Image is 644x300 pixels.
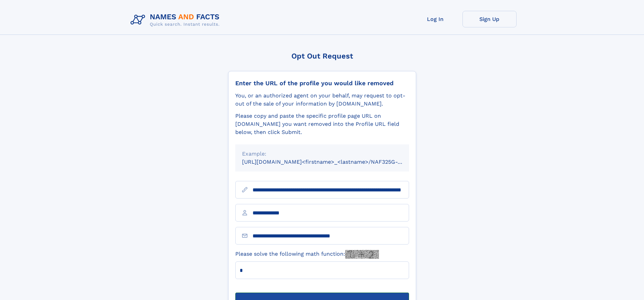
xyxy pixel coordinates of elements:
[462,11,517,27] a: Sign Up
[242,150,402,158] div: Example:
[235,112,409,136] div: Please copy and paste the specific profile page URL on [DOMAIN_NAME] you want removed into the Pr...
[235,92,409,108] div: You, or an authorized agent on your behalf, may request to opt-out of the sale of your informatio...
[228,52,416,60] div: Opt Out Request
[408,11,462,27] a: Log In
[235,79,409,87] div: Enter the URL of the profile you would like removed
[242,159,422,165] small: [URL][DOMAIN_NAME]<firstname>_<lastname>/NAF325G-xxxxxxxx
[128,11,225,29] img: Logo Names and Facts
[235,250,379,259] label: Please solve the following math function:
